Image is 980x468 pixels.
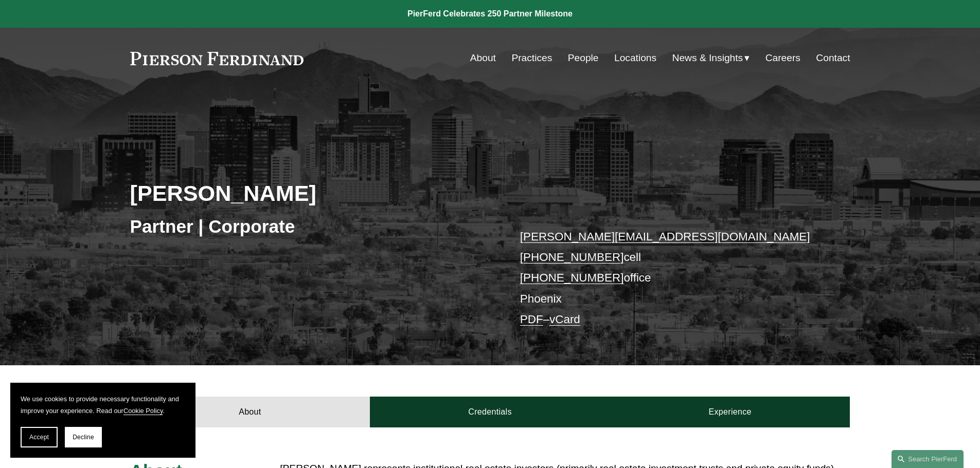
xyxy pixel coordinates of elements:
[130,397,370,427] a: About
[765,48,800,68] a: Careers
[892,450,964,468] a: Search this site
[370,397,610,427] a: Credentials
[520,227,820,330] p: cell office Phoenix –
[130,215,490,238] h3: Partner | Corporate
[520,230,810,243] a: [PERSON_NAME][EMAIL_ADDRESS][DOMAIN_NAME]
[549,313,580,326] a: vCard
[21,393,185,417] p: We use cookies to provide necessary functionality and improve your experience. Read our .
[65,427,102,447] button: Decline
[672,49,743,67] span: News & Insights
[470,48,496,68] a: About
[568,48,599,68] a: People
[10,383,195,458] section: Cookie banner
[672,48,750,68] a: folder dropdown
[520,271,624,284] a: [PHONE_NUMBER]
[520,313,543,326] a: PDF
[123,407,163,415] a: Cookie Policy
[29,434,49,441] span: Accept
[511,48,552,68] a: Practices
[73,434,94,441] span: Decline
[816,48,850,68] a: Contact
[21,427,58,447] button: Accept
[130,180,490,207] h2: [PERSON_NAME]
[520,251,624,264] a: [PHONE_NUMBER]
[610,397,850,427] a: Experience
[614,48,656,68] a: Locations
